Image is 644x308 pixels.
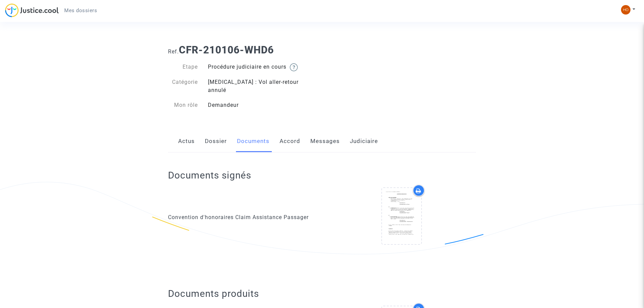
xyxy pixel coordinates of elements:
[163,101,203,109] div: Mon rôle
[168,169,251,181] h2: Documents signés
[203,101,322,109] div: Demandeur
[350,130,378,152] a: Judiciaire
[280,130,300,152] a: Accord
[5,3,59,17] img: jc-logo.svg
[290,63,298,71] img: help.svg
[163,63,203,71] div: Etape
[179,44,274,56] b: CFR-210106-WHD6
[237,130,269,152] a: Documents
[168,48,179,55] span: Ref.
[205,130,227,152] a: Dossier
[168,288,476,300] h2: Documents produits
[163,78,203,94] div: Catégorie
[59,5,102,16] a: Mes dossiers
[621,5,630,15] img: 5895597dbcca80227e01eb0de8807bbb
[168,213,317,221] div: Convention d'honoraires Claim Assistance Passager
[64,7,97,14] span: Mes dossiers
[310,130,340,152] a: Messages
[203,78,322,94] div: [MEDICAL_DATA] : Vol aller-retour annulé
[203,63,322,71] div: Procédure judiciaire en cours
[178,130,195,152] a: Actus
